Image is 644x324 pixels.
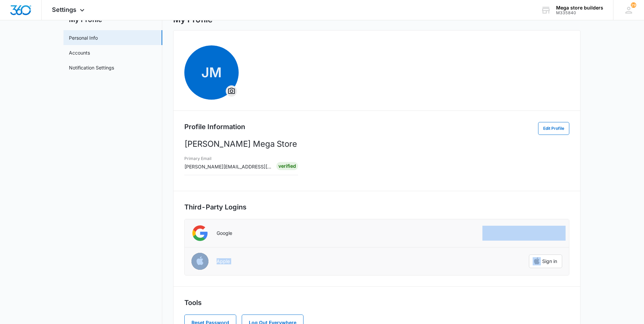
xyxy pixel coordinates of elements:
[191,225,208,242] img: Google
[217,258,230,264] p: Apple
[69,49,90,56] a: Accounts
[52,6,76,13] span: Settings
[187,249,213,275] img: Apple
[556,11,603,15] div: account id
[556,5,603,11] div: account name
[184,156,272,162] h3: Primary Email
[538,122,569,135] button: Edit Profile
[184,122,245,132] h2: Profile Information
[69,64,114,71] a: Notification Settings
[226,86,237,97] button: Overflow Menu
[184,138,569,150] p: [PERSON_NAME] Mega Store
[184,45,239,100] span: JM
[184,45,239,100] span: JMOverflow Menu
[184,164,305,169] span: [PERSON_NAME][EMAIL_ADDRESS][DOMAIN_NAME]
[529,255,562,268] button: Sign in
[276,162,298,170] div: Verified
[217,230,232,236] p: Google
[631,2,636,8] span: 29
[69,34,98,41] a: Personal Info
[631,2,636,8] div: notifications count
[482,226,566,241] iframe: Sign in with Google Button
[184,298,569,308] h2: Tools
[184,202,569,212] h2: Third-Party Logins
